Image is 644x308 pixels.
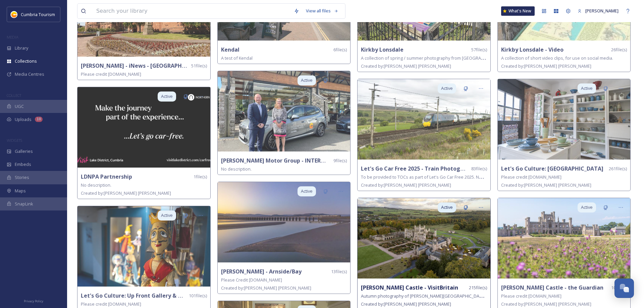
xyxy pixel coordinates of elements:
[7,138,22,143] span: WIDGETS
[501,293,561,299] span: Please credit [DOMAIN_NAME]
[218,182,351,262] img: d56f5cfc-2eef-47c8-8688-987f2c251667.jpg
[441,85,453,91] span: Active
[194,174,207,180] span: 1 file(s)
[161,93,173,100] span: Active
[361,63,451,69] span: Created by: [PERSON_NAME] [PERSON_NAME]
[191,63,207,69] span: 51 file(s)
[221,157,332,164] strong: [PERSON_NAME] Motor Group - INTERNAL
[77,87,210,168] img: 5cf79175-9039-4b5e-8492-20a9517487c4.jpg
[24,297,43,305] a: Privacy Policy
[15,71,44,77] span: Media Centres
[7,93,21,98] span: COLLECT
[81,71,141,77] span: Please credit [DOMAIN_NAME]
[15,161,31,168] span: Embeds
[501,46,563,53] strong: Kirkby Lonsdale - Video
[614,279,634,298] button: Open Chat
[15,201,33,207] span: SnapLink
[361,46,404,53] strong: Kirkby Lonsdale
[81,190,171,196] span: Created by: [PERSON_NAME] [PERSON_NAME]
[333,47,347,53] span: 6 file(s)
[15,58,37,64] span: Collections
[15,45,28,51] span: Library
[498,198,631,279] img: Attract%2520and%2520Disperse%2520%28524%2520of%25201364%29.jpg
[501,63,591,69] span: Created by: [PERSON_NAME] [PERSON_NAME]
[358,79,490,160] img: 1056c6ae-b4a0-449a-9747-dc87939ef227.jpg
[333,158,347,164] span: 9 file(s)
[501,301,591,307] span: Created by: [PERSON_NAME] [PERSON_NAME]
[93,4,290,18] input: Search your library
[331,268,347,275] span: 13 file(s)
[361,174,622,180] span: To be provided to TOCs as part of Let's Go Car Free 2025. New train photography, taken spring 202...
[221,166,252,172] span: No description.
[574,4,622,17] a: [PERSON_NAME]
[221,46,239,53] strong: Kendal
[471,47,487,53] span: 57 file(s)
[501,55,613,61] span: A collection of short video clips, for use on social media.
[361,293,602,299] span: Autumn photography of [PERSON_NAME][GEOGRAPHIC_DATA], featuring [PERSON_NAME] Cycles. Credit [DOM...
[611,285,627,291] span: 10 file(s)
[585,8,619,14] span: [PERSON_NAME]
[501,6,535,16] a: What's New
[189,293,207,299] span: 101 file(s)
[361,284,458,291] strong: [PERSON_NAME] Castle - VisitBritain
[35,117,43,122] div: 10
[361,301,451,307] span: Created by: [PERSON_NAME] [PERSON_NAME]
[81,301,141,307] span: Please credit [DOMAIN_NAME]
[303,4,342,17] a: View all files
[15,116,32,123] span: Uploads
[24,299,43,303] span: Privacy Policy
[218,71,351,151] img: Andrew%2520Robinson%252C%2520Head%2520of%2520Business%2520at%2520Lloyd%2520South%2520Lakes%2520BM...
[501,284,603,291] strong: [PERSON_NAME] Castle - the Guardian
[15,188,26,194] span: Maps
[469,285,487,291] span: 215 file(s)
[609,166,627,172] span: 261 file(s)
[221,268,302,275] strong: [PERSON_NAME] - Arnside/Bay
[301,77,313,83] span: Active
[221,285,311,291] span: Created by: [PERSON_NAME] [PERSON_NAME]
[471,166,487,172] span: 83 file(s)
[581,85,593,91] span: Active
[81,62,206,69] strong: [PERSON_NAME] - iNews - [GEOGRAPHIC_DATA]
[611,47,627,53] span: 26 file(s)
[358,198,490,279] img: 2d035c75-f5df-4a2c-ab7f-1c8358795853.jpg
[361,165,476,172] strong: Let's Go Car Free 2025 - Train Photography
[221,277,282,283] span: Please Credit [DOMAIN_NAME]
[501,174,561,180] span: Please credit [DOMAIN_NAME]
[81,292,221,299] strong: Let's Go Culture: Up Front Gallery & Puppet Theatre
[501,182,591,188] span: Created by: [PERSON_NAME] [PERSON_NAME]
[301,188,313,194] span: Active
[361,55,568,61] span: A collection of spring / summer photography from [GEOGRAPHIC_DATA], for use in your own marketing.
[81,182,111,188] span: No description.
[441,204,453,210] span: Active
[7,35,18,40] span: MEDIA
[15,174,29,181] span: Stories
[15,148,33,155] span: Galleries
[11,11,17,18] img: images.jpg
[77,206,210,287] img: a13e2913-1b14-4b32-b731-b85abedd438c.jpg
[498,79,631,160] img: db24eceb-e81d-4437-93ce-af1c5ac8b57d.jpg
[501,165,603,172] strong: Let's Go Culture: [GEOGRAPHIC_DATA]
[221,55,253,61] span: A test of Kendal
[81,173,132,180] strong: LDNPA Partnership
[361,182,451,188] span: Created by: [PERSON_NAME] [PERSON_NAME]
[161,212,173,219] span: Active
[15,103,24,110] span: UGC
[581,204,593,210] span: Active
[21,11,55,17] span: Cumbria Tourism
